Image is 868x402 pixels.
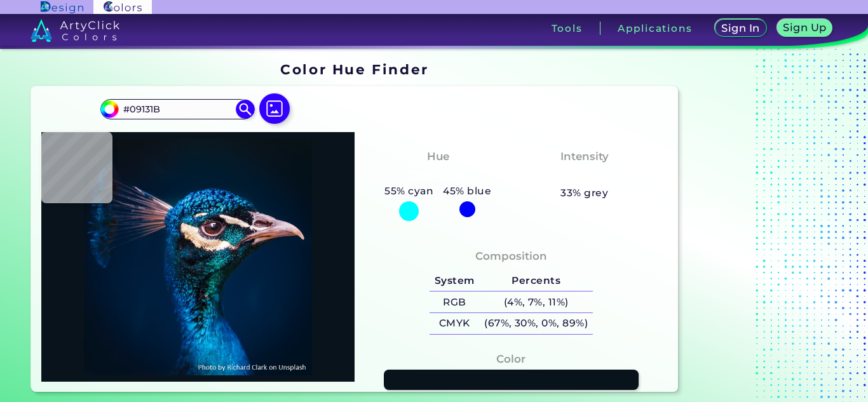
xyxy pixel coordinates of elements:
img: img_pavlin.jpg [48,138,348,375]
h4: Color [496,350,526,368]
h3: Medium [555,168,614,183]
h1: Color Hue Finder [280,60,428,79]
h5: Percents [479,271,592,291]
img: icon picture [259,93,290,124]
iframe: Advertisement [683,57,842,397]
h5: Sign In [723,23,757,33]
h5: 55% cyan [380,183,438,199]
h5: (4%, 7%, 11%) [479,291,592,312]
h4: Composition [475,247,547,265]
img: logo_artyclick_colors_white.svg [31,19,120,42]
img: icon search [236,100,255,119]
h5: 33% grey [560,185,608,201]
h5: RGB [430,291,479,312]
h5: Sign Up [785,23,825,32]
h3: Cyan-Blue [402,168,474,183]
h4: Hue [427,147,449,166]
img: ArtyClick Design logo [41,1,83,13]
h5: 45% blue [438,183,496,199]
a: Sign Up [780,20,830,36]
h5: CMYK [430,313,479,334]
h5: System [430,271,479,291]
h4: Intensity [560,147,609,166]
input: type color.. [119,101,237,118]
h3: Tools [552,23,583,33]
h3: Applications [618,23,692,33]
a: Sign In [717,20,764,36]
h5: (67%, 30%, 0%, 89%) [479,313,592,334]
